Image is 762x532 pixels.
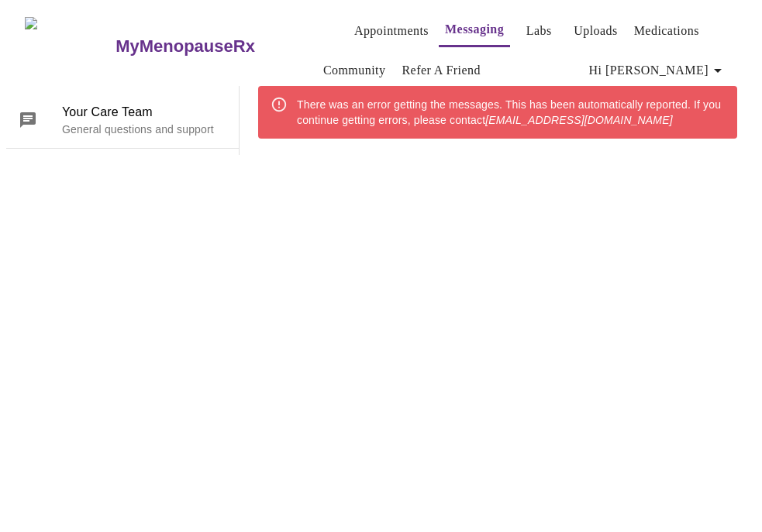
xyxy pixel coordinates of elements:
a: Uploads [574,20,618,42]
button: Community [317,55,392,86]
a: Medications [634,20,699,42]
button: Medications [628,15,705,46]
button: Hi [PERSON_NAME] [583,55,733,86]
img: MyMenopauseRx Logo [25,17,114,75]
p: General questions and support [62,122,226,137]
button: Refer a Friend [395,55,487,86]
span: Hi [PERSON_NAME] [589,60,727,81]
button: Messaging [439,14,510,47]
button: Appointments [348,15,435,46]
a: MyMenopauseRx [114,19,317,74]
div: There was an error getting the messages. This has been automatically reported. If you continue ge... [297,91,725,134]
a: Labs [526,20,552,42]
button: Uploads [567,15,624,46]
button: Labs [514,15,564,46]
a: Refer a Friend [402,60,481,81]
a: Appointments [354,20,429,42]
span: Your Care Team [62,103,226,122]
em: [EMAIL_ADDRESS][DOMAIN_NAME] [485,114,672,126]
h3: MyMenopauseRx [116,36,255,57]
div: Your Care TeamGeneral questions and support [6,92,239,148]
a: Messaging [445,19,504,40]
a: Community [323,60,386,81]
